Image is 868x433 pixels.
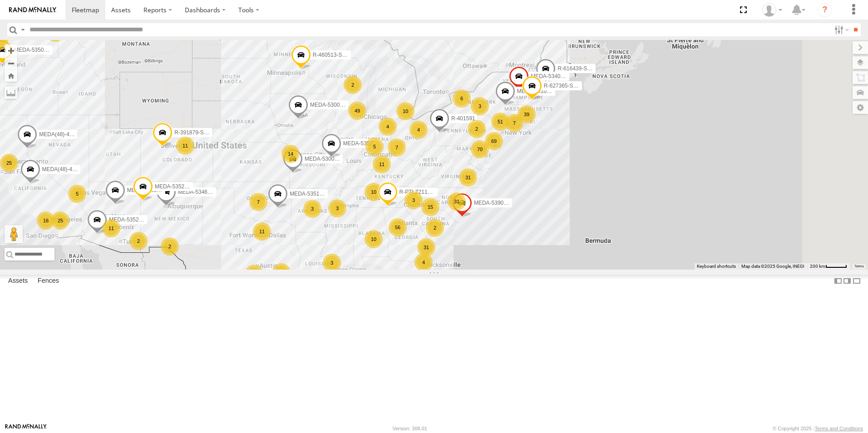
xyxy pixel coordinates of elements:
[373,155,391,173] div: 11
[249,193,267,211] div: 7
[807,263,850,270] button: Map Scale: 200 km per 44 pixels
[393,426,427,431] div: Version: 308.01
[417,238,435,256] div: 31
[531,73,577,79] span: MEDA-534010-Roll
[344,76,362,94] div: 2
[379,118,397,136] div: 4
[471,140,489,158] div: 70
[388,138,406,157] div: 7
[471,97,489,115] div: 3
[697,263,736,270] button: Keyboard shortcuts
[810,264,825,269] span: 200 km
[453,89,471,108] div: 6
[109,216,156,223] span: MEDA-535215-Roll
[348,102,366,120] div: 49
[4,275,32,287] label: Assets
[421,198,439,216] div: 15
[68,185,86,203] div: 5
[389,218,407,236] div: 56
[343,141,390,147] span: MEDA-535204-Roll
[833,275,843,288] label: Dock Summary Table to the Left
[5,86,17,99] label: Measure
[5,69,17,82] button: Zoom Home
[396,102,414,120] div: 10
[831,23,850,36] label: Search Filter Options
[129,232,148,250] div: 2
[5,424,47,433] a: Visit our Website
[42,166,99,172] span: MEDA(48)-484405-Roll
[310,102,357,108] span: MEDA-530002-Roll
[37,212,55,230] div: 16
[815,426,863,431] a: Terms and Conditions
[176,137,194,155] div: 11
[544,83,584,89] span: R-627365-Swing
[485,132,503,150] div: 69
[843,275,852,288] label: Dock Summary Table to the Right
[399,189,454,195] span: R-PTLZ211377-Swing
[426,219,444,237] div: 2
[409,121,428,139] div: 4
[854,265,864,268] a: Terms (opens in new tab)
[19,23,26,36] label: Search Query
[459,168,477,187] div: 31
[323,254,341,272] div: 3
[759,3,785,17] div: John Mertens
[245,265,263,283] div: 3
[448,192,466,211] div: 31
[853,101,868,114] label: Map Settings
[773,426,863,431] div: © Copyright 2025 -
[517,89,564,95] span: MEDA-351006-Roll
[468,120,486,138] div: 2
[281,145,300,163] div: 14
[852,275,861,288] label: Hide Summary Table
[365,138,384,156] div: 5
[505,114,523,132] div: 7
[33,275,64,287] label: Fences
[9,7,56,13] img: rand-logo.svg
[518,105,536,123] div: 39
[365,230,383,248] div: 10
[174,130,215,136] span: R-391879-Swing
[741,264,804,269] span: Map data ©2025 Google, INEGI
[414,253,433,271] div: 4
[14,47,61,53] span: MEDA-535014-Roll
[5,225,23,243] button: Drag Pegman onto the map to open Street View
[161,237,179,256] div: 2
[313,52,353,58] span: R-460513-Swing
[5,57,17,69] button: Zoom out
[404,191,423,209] div: 3
[51,212,69,230] div: 25
[451,115,475,122] span: R-401591
[365,183,383,201] div: 10
[155,183,202,190] span: MEDA-535214-Roll
[290,191,336,197] span: MEDA-535101-Roll
[491,113,509,131] div: 51
[303,200,321,218] div: 3
[272,263,291,281] div: 16
[818,3,832,17] i: ?
[102,219,120,237] div: 11
[5,44,17,57] button: Zoom in
[178,189,225,196] span: MEDA-534605-Roll
[127,187,174,193] span: MEDA-535305-Roll
[253,222,271,241] div: 11
[557,65,598,72] span: R-616439-Swing
[305,156,351,162] span: MEDA-530001-Roll
[328,199,346,217] div: 3
[39,131,96,138] span: MEDA(48)-487010-Roll
[474,200,521,206] span: MEDA-539001-Roll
